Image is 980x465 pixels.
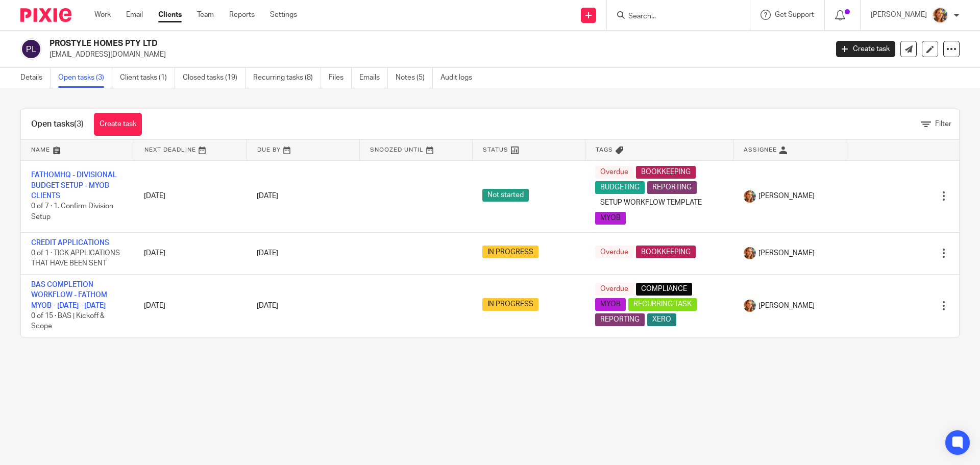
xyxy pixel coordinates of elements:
a: Open tasks (3) [58,68,112,88]
img: Avatar.png [744,300,756,312]
span: Snoozed Until [370,147,424,153]
a: Files [329,68,352,88]
span: [DATE] [257,250,278,257]
a: FATHOMHQ - DIVISIONAL BUDGET SETUP - MYOB CLIENTS [31,172,117,200]
a: Email [126,10,143,20]
span: [DATE] [257,192,278,200]
h2: PROSTYLE HOMES PTY LTD [50,38,667,49]
input: Search [627,12,719,21]
a: CREDIT APPLICATIONS [31,239,109,247]
a: Emails [359,68,388,88]
td: [DATE] [134,274,247,337]
a: Details [20,68,51,88]
span: RECURRING TASK [628,298,697,311]
p: [EMAIL_ADDRESS][DOMAIN_NAME] [50,50,821,60]
a: Work [94,10,111,20]
span: MYOB [595,298,626,311]
a: Clients [158,10,182,20]
span: MYOB [595,212,626,225]
span: Filter [935,120,951,128]
span: Overdue [595,166,633,179]
a: BAS COMPLETION WORKFLOW - FATHOM MYOB - [DATE] - [DATE] [31,281,107,309]
span: [PERSON_NAME] [758,301,815,311]
a: Create task [836,41,895,57]
a: Settings [270,10,297,20]
span: [DATE] [257,302,278,309]
h1: Open tasks [31,119,84,130]
a: Create task [94,113,142,136]
a: Closed tasks (19) [183,68,246,88]
a: Notes (5) [396,68,433,88]
span: BUDGETING [595,181,645,194]
span: IN PROGRESS [482,246,538,258]
span: Not started [482,189,529,202]
td: [DATE] [134,232,247,274]
span: IN PROGRESS [482,298,538,311]
img: Avatar.png [932,7,948,23]
span: (3) [74,120,84,128]
p: [PERSON_NAME] [871,10,927,20]
span: [PERSON_NAME] [758,248,815,258]
img: Avatar.png [744,247,756,259]
span: Overdue [595,283,633,296]
span: Tags [596,147,613,153]
span: COMPLIANCE [636,283,692,296]
img: svg%3E [20,38,42,60]
span: REPORTING [647,181,697,194]
span: 0 of 7 · 1. Confirm Division Setup [31,203,113,221]
a: Reports [229,10,255,20]
span: BOOKKEEPING [636,166,696,179]
span: 0 of 1 · TICK APPLICATIONS THAT HAVE BEEN SENT [31,250,120,267]
span: XERO [647,313,676,326]
span: Overdue [595,246,633,258]
img: Pixie [20,8,71,22]
a: Team [197,10,214,20]
a: Audit logs [440,68,480,88]
img: Avatar.png [744,190,756,203]
span: REPORTING [595,313,645,326]
span: BOOKKEEPING [636,246,696,258]
a: Recurring tasks (8) [253,68,321,88]
td: [DATE] [134,160,247,232]
span: [PERSON_NAME] [758,191,815,201]
span: SETUP WORKFLOW TEMPLATE [595,197,707,209]
span: Status [483,147,508,153]
a: Client tasks (1) [120,68,175,88]
span: 0 of 15 · BAS | Kickoff & Scope [31,312,105,330]
span: Get Support [775,11,814,18]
